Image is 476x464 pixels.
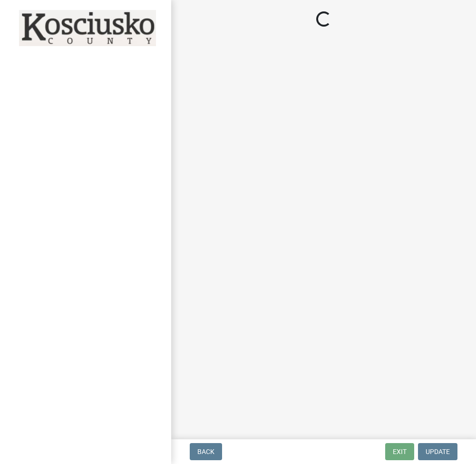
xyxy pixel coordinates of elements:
[197,448,214,455] span: Back
[19,10,156,46] img: Kosciusko County, Indiana
[418,443,457,460] button: Update
[426,448,450,455] span: Update
[385,443,414,460] button: Exit
[190,443,222,460] button: Back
